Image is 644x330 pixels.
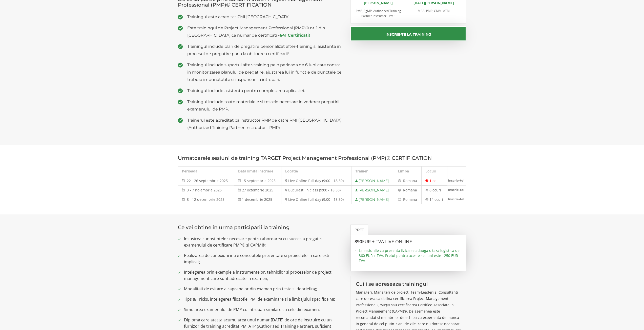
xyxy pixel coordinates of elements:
span: mana [407,188,417,192]
th: Limba [394,167,421,176]
span: Intelegerea prin exemple a instrumentelor, tehnicilor si proceselor de project management care su... [184,269,343,282]
span: 3 - 7 noiembrie 2025 [187,188,222,192]
th: Perioada [178,167,234,176]
td: 1 decembrie 2025 [234,195,281,204]
td: [PERSON_NAME] [351,186,394,195]
span: mana [407,197,417,202]
span: La sesiunile cu prezenta fizica se adauga o taxa logistica de 360 EUR + TVA. Pretul pentru aceste... [359,248,462,263]
a: 641 Certificati! [280,33,310,38]
span: Trainingul include toate materialele si testele necesare in vederea pregatirii examenului de PMP. [187,98,343,113]
td: [PERSON_NAME] [351,195,394,204]
td: 15 septembrie 2025 [234,176,281,186]
span: Trainerul este acreditat ca instructor PMP de catre PMI [GEOGRAPHIC_DATA] (Authorized Training Pa... [187,117,343,131]
td: 1 [421,176,447,186]
td: Live Online full-day (9:00 - 18:30) [281,176,351,186]
span: Ro [403,188,407,192]
th: Data limita inscriere [234,167,281,176]
span: 8 - 12 decembrie 2025 [187,197,224,202]
span: Trainingul este acreditat PMI [GEOGRAPHIC_DATA] [187,13,343,20]
th: Locatie [281,167,351,176]
span: Este trainingul de Project Management Professional (PMP)® nr. 1 din [GEOGRAPHIC_DATA] ca numar de... [187,24,343,39]
span: locuri [433,197,443,202]
a: Inscrie-te [447,176,466,185]
span: Trainingul include suportul after-training pe o perioada de 6 luni care consta in monitorizarea p... [187,61,343,83]
td: 27 octombrie 2025 [234,186,281,195]
h3: Urmatoarele sesiuni de training TARGET Project Management Professional (PMP)® CERTIFICATION [178,155,466,161]
span: MBA, PMP, CMMI ATM [418,9,450,13]
span: Realizarea de conexiuni intre conceptele prezentate si proiectele in care esti implicat; [184,252,343,265]
h3: Cui i se adreseaza trainingul [356,281,461,287]
td: Live Online full-day (9:00 - 18:30) [281,195,351,204]
a: Inscrie-te [447,186,466,194]
span: 22 - 26 septembrie 2025 [187,178,228,183]
h3: 890 [355,239,462,244]
span: Trainingul include asistenta pentru completarea aplicatiei. [187,87,343,94]
span: EUR + TVA LIVE ONLINE [362,238,412,245]
span: Simularea examenului de PMP cu intrebari similare cu cele din examen; [184,306,343,313]
a: [DATE][PERSON_NAME] [413,1,454,5]
a: [PERSON_NAME] [364,1,393,5]
span: Ro [403,178,407,183]
button: Inscrie-te la training [350,26,466,41]
a: Inscrie-te [447,195,466,203]
span: Modalitati de evitare a capcanelor din examen prin teste si debriefing; [184,286,343,292]
span: Insusirea cunostintelor necesare pentru abordarea cu succes a pregatirii examenului de certificar... [184,236,343,248]
span: locuri [431,188,441,192]
h3: Ce vei obtine in urma participarii la training [178,225,343,230]
span: Trainingul include plan de pregatire personalizat after-training si asistenta in procesul de preg... [187,43,343,57]
td: 6 [421,186,447,195]
span: mana [407,178,417,183]
span: loc [431,178,436,183]
td: Bucuresti in class (9:00 - 18:30) [281,186,351,195]
span: Ro [403,197,407,202]
span: Tips & Tricks, intelegerea filozofiei PMI de examinare si a limbajului specific PMI; [184,296,343,302]
th: Locuri [421,167,447,176]
span: PMP, PgMP, Authorized Training Partner Instructor - PMP [356,9,401,18]
a: Pret [350,225,368,235]
th: Trainer [351,167,394,176]
td: [PERSON_NAME] [351,176,394,186]
td: 14 [421,195,447,204]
